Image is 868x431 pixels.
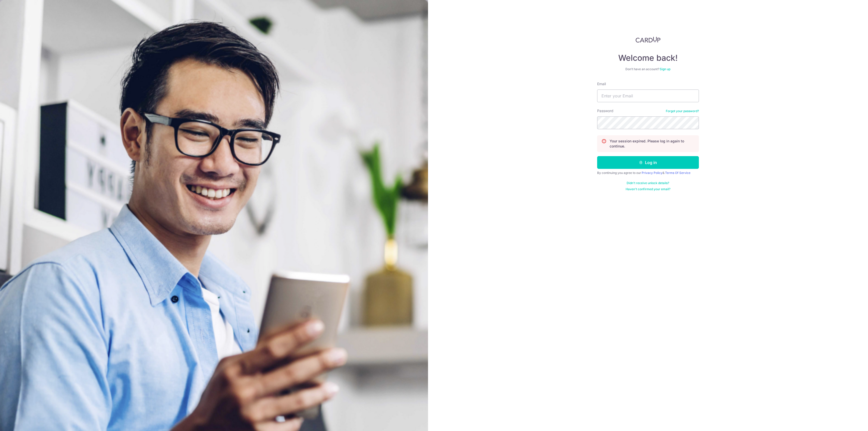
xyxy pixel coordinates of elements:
[610,139,695,149] p: Your session expired. Please log in again to continue.
[597,90,699,102] input: Enter your Email
[665,171,690,175] a: Terms Of Service
[597,156,699,169] button: Log in
[597,171,699,175] div: By continuing you agree to our &
[597,67,699,71] div: Don’t have an account?
[597,108,613,113] label: Password
[597,81,606,86] label: Email
[626,187,670,191] a: Haven't confirmed your email?
[666,109,699,113] a: Forgot your password?
[636,37,660,43] img: CardUp Logo
[627,181,669,185] a: Didn't receive unlock details?
[660,67,670,71] a: Sign up
[597,53,699,63] h4: Welcome back!
[642,171,663,175] a: Privacy Policy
